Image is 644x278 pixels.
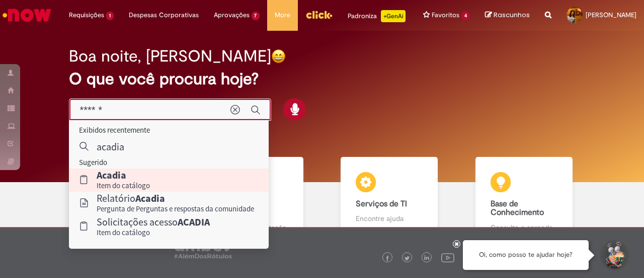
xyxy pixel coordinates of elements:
a: Serviços de TI Encontre ajuda [322,157,457,244]
img: happy-face.png [271,49,286,64]
img: click_logo_yellow_360x200.png [305,7,333,22]
img: logo_footer_facebook.png [385,256,390,261]
p: +GenAi [381,10,406,22]
span: 7 [252,12,260,20]
a: Rascunhos [485,11,530,20]
img: logo_footer_twitter.png [405,256,410,261]
img: ServiceNow [1,5,53,25]
button: Iniciar Conversa de Suporte [599,240,629,270]
b: Base de Conhecimento [491,199,544,218]
p: Consulte e aprenda [491,223,557,233]
span: 1 [106,12,114,20]
a: Tirar dúvidas Tirar dúvidas com Lupi Assist e Gen Ai [53,157,188,244]
p: Encontre ajuda [356,213,423,224]
div: Oi, como posso te ajudar hoje? [463,240,589,270]
h2: Boa noite, [PERSON_NAME] [69,47,271,65]
span: Rascunhos [494,10,530,20]
span: [PERSON_NAME] [586,11,636,19]
span: Aprovações [214,10,250,20]
b: Serviços de TI [356,199,407,209]
a: Base de Conhecimento Consulte e aprenda [457,157,592,244]
span: 4 [461,12,470,20]
span: Favoritos [432,10,459,20]
h2: O que você procura hoje? [69,70,575,88]
img: logo_footer_linkedin.png [424,255,429,261]
div: Padroniza [348,10,406,22]
span: Requisições [69,10,104,20]
span: More [275,10,290,20]
img: logo_footer_youtube.png [441,251,454,264]
span: Despesas Corporativas [129,10,199,20]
